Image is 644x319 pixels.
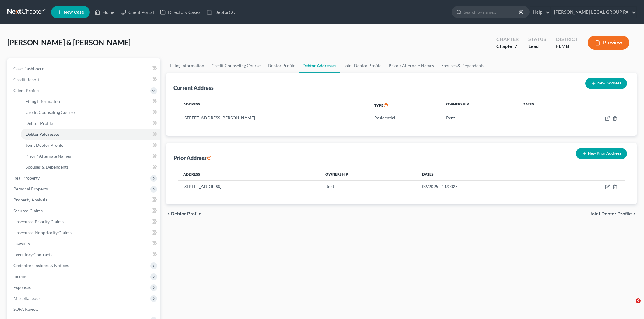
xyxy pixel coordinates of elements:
[417,180,552,192] td: 02/2025 - 11/2025
[178,112,369,124] td: [STREET_ADDRESS][PERSON_NAME]
[171,211,201,216] span: Debtor Profile
[13,77,40,82] span: Credit Report
[320,180,417,192] td: Rent
[92,7,117,18] a: Home
[9,63,160,74] a: Case Dashboard
[13,230,72,235] span: Unsecured Nonpriority Claims
[576,148,627,159] button: New Prior Address
[9,216,160,227] a: Unsecured Priority Claims
[514,43,517,49] span: 7
[26,110,75,115] span: Credit Counseling Course
[9,238,160,249] a: Lawsuits
[13,263,69,268] span: Codebtors Insiders & Notices
[632,211,637,216] i: chevron_right
[556,43,578,50] div: FLMB
[157,7,204,18] a: Directory Cases
[173,154,212,162] div: Prior Address
[178,168,320,180] th: Address
[299,58,340,73] a: Debtor Addresses
[21,118,160,129] a: Debtor Profile
[369,98,442,112] th: Type
[166,211,171,216] i: chevron_left
[9,74,160,85] a: Credit Report
[13,66,44,71] span: Case Dashboard
[590,211,632,216] span: Joint Debtor Profile
[369,112,442,124] td: Residential
[556,36,578,43] div: District
[26,99,60,104] span: Filing Information
[9,249,160,260] a: Executory Contracts
[13,296,40,301] span: Miscellaneous
[441,112,518,124] td: Rent
[9,205,160,216] a: Secured Claims
[13,274,27,279] span: Income
[441,98,518,112] th: Ownership
[64,10,84,15] span: New Case
[551,7,636,18] a: [PERSON_NAME] LEGAL GROUP PA
[340,58,385,73] a: Joint Debtor Profile
[528,36,546,43] div: Status
[9,227,160,238] a: Unsecured Nonpriority Claims
[588,36,629,50] button: Preview
[13,285,31,290] span: Expenses
[26,142,63,148] span: Joint Debtor Profile
[264,58,299,73] a: Debtor Profile
[21,107,160,118] a: Credit Counseling Course
[13,307,39,312] span: SOFA Review
[13,175,40,180] span: Real Property
[320,168,417,180] th: Ownership
[585,78,627,89] button: New Address
[438,58,488,73] a: Spouses & Dependents
[204,7,238,18] a: DebtorCC
[496,43,519,50] div: Chapter
[13,241,30,246] span: Lawsuits
[13,219,64,224] span: Unsecured Priority Claims
[13,197,47,202] span: Property Analysis
[7,38,131,47] span: [PERSON_NAME] & [PERSON_NAME]
[26,121,53,126] span: Debtor Profile
[21,162,160,173] a: Spouses & Dependents
[636,298,641,303] span: 6
[623,298,638,313] iframe: Intercom live chat
[26,153,71,159] span: Prior / Alternate Names
[21,129,160,140] a: Debtor Addresses
[166,58,208,73] a: Filing Information
[9,194,160,205] a: Property Analysis
[26,164,68,170] span: Spouses & Dependents
[117,7,157,18] a: Client Portal
[13,88,39,93] span: Client Profile
[385,58,438,73] a: Prior / Alternate Names
[178,98,369,112] th: Address
[173,84,214,91] div: Current Address
[208,58,264,73] a: Credit Counseling Course
[590,211,637,216] button: Joint Debtor Profile chevron_right
[417,168,552,180] th: Dates
[21,140,160,151] a: Joint Debtor Profile
[21,96,160,107] a: Filing Information
[9,304,160,315] a: SOFA Review
[166,211,201,216] button: chevron_left Debtor Profile
[464,6,520,18] input: Search by name...
[530,7,550,18] a: Help
[26,132,59,137] span: Debtor Addresses
[13,252,52,257] span: Executory Contracts
[21,151,160,162] a: Prior / Alternate Names
[13,186,48,191] span: Personal Property
[528,43,546,50] div: Lead
[13,208,43,213] span: Secured Claims
[178,180,320,192] td: [STREET_ADDRESS]
[518,98,568,112] th: Dates
[496,36,519,43] div: Chapter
